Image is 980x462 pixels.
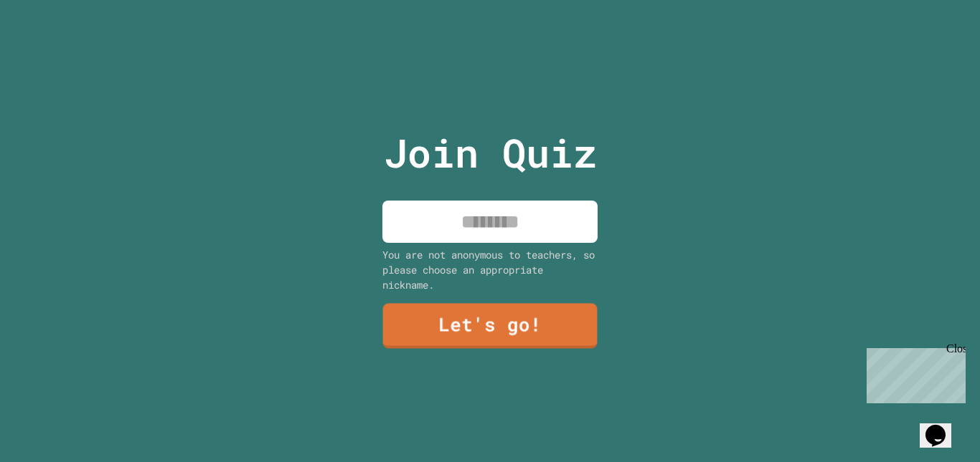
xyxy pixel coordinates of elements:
div: You are not anonymous to teachers, so please choose an appropriate nickname. [382,247,598,292]
iframe: chat widget [861,342,966,403]
p: Join Quiz [384,123,597,183]
div: Chat with us now!Close [6,6,99,91]
iframe: chat widget [920,405,966,448]
a: Let's go! [383,304,598,349]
